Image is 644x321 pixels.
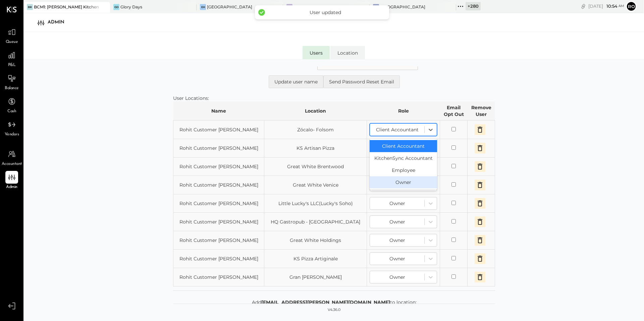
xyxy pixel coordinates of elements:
[328,307,340,313] div: v 4.36.0
[48,17,71,28] div: Admin
[0,26,23,45] a: Queue
[373,4,379,10] div: GW
[370,140,437,152] div: Client Accountant
[173,194,264,213] td: Rohit Customer [PERSON_NAME]
[261,299,390,305] strong: [EMAIL_ADDRESS][PERSON_NAME][DOMAIN_NAME]
[0,148,23,167] a: Accountant
[370,176,437,188] div: Owner
[6,184,17,190] span: Admin
[264,102,367,121] th: Location
[303,46,330,59] li: Users
[252,299,417,306] p: Add to location:
[264,176,367,194] td: Great White Venice
[173,157,264,176] td: Rohit Customer [PERSON_NAME]
[370,152,437,164] div: KitchenSync Accountant
[367,102,440,121] th: Role
[264,231,367,250] td: Great White Holdings
[8,62,16,68] span: P&L
[0,95,23,115] a: Cash
[207,4,252,10] div: [GEOGRAPHIC_DATA]
[264,213,367,231] td: HQ Gastropub - [GEOGRAPHIC_DATA]
[173,176,264,194] td: Rohit Customer [PERSON_NAME]
[468,102,495,121] th: Remove User
[466,2,481,10] div: + 280
[173,213,264,231] td: Rohit Customer [PERSON_NAME]
[7,109,16,115] span: Cash
[173,139,264,157] td: Rohit Customer [PERSON_NAME]
[0,118,23,138] a: Vendors
[264,250,367,268] td: KS Pizza Artiginale
[370,164,437,176] div: Employee
[2,161,22,167] span: Accountant
[380,4,425,10] div: [GEOGRAPHIC_DATA]
[0,72,23,91] a: Balance
[5,132,19,138] span: Vendors
[173,95,495,102] div: User Locations:
[0,49,23,68] a: P&L
[200,4,206,10] div: EH
[330,46,365,59] li: Location
[34,4,100,10] div: BCM1: [PERSON_NAME] Kitchen Bar Market
[173,250,264,268] td: Rohit Customer [PERSON_NAME]
[5,85,19,91] span: Balance
[440,102,468,121] th: Email Opt Out
[120,4,142,10] div: Glory Days
[264,139,367,157] td: KS Artisan Pizza
[293,4,342,10] div: Great White Brentwood
[173,231,264,250] td: Rohit Customer [PERSON_NAME]
[588,3,624,9] div: [DATE]
[173,268,264,286] td: Rohit Customer [PERSON_NAME]
[27,4,33,10] div: BR
[264,157,367,176] td: Great White Brentwood
[580,3,587,10] div: copy link
[264,121,367,139] td: Zócalo- Folsom
[264,194,367,213] td: Little Lucky's LLC(Lucky's Soho)
[173,102,264,121] th: Name
[626,1,637,12] button: Ro
[264,268,367,286] td: Gran [PERSON_NAME]
[173,121,264,139] td: Rohit Customer [PERSON_NAME]
[268,9,382,15] div: User updated
[113,4,119,10] div: GD
[323,75,400,88] button: Send Password Reset Email
[6,39,18,45] span: Queue
[269,75,323,88] button: Update user name
[0,171,23,190] a: Admin
[286,4,292,10] div: GW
